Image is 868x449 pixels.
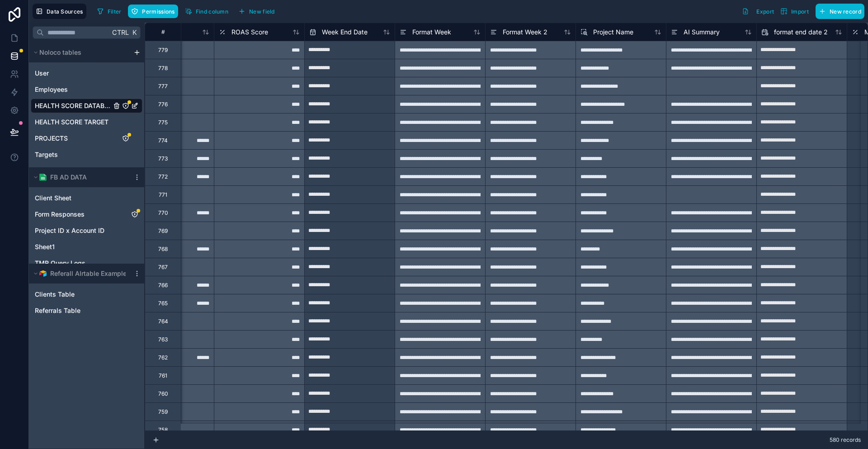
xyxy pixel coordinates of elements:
[830,8,861,15] span: New record
[412,28,451,37] span: Format Week
[158,137,168,144] div: 774
[816,4,864,19] button: New record
[33,4,86,19] button: Data Sources
[503,28,547,37] span: Format Week 2
[128,5,178,18] button: Permissions
[94,5,125,18] button: Filter
[158,83,168,90] div: 777
[152,28,174,35] div: #
[739,4,777,19] button: Export
[158,354,168,361] div: 762
[47,8,83,15] span: Data Sources
[128,5,181,18] a: Permissions
[158,155,168,162] div: 773
[196,8,228,15] span: Find column
[158,173,168,180] div: 772
[158,390,168,397] div: 760
[158,227,168,235] div: 769
[182,5,231,18] button: Find column
[158,318,168,325] div: 764
[158,119,168,126] div: 775
[158,65,168,72] div: 778
[756,8,774,15] span: Export
[777,4,812,19] button: Import
[158,246,168,253] div: 768
[158,47,168,54] div: 779
[158,209,168,217] div: 770
[142,8,175,15] span: Permissions
[131,29,137,36] span: K
[322,28,368,37] span: Week End Date
[158,101,168,108] div: 776
[158,408,168,416] div: 759
[158,282,168,289] div: 766
[159,372,167,379] div: 761
[158,300,168,307] div: 765
[812,4,864,19] a: New record
[791,8,809,15] span: Import
[108,8,122,15] span: Filter
[158,336,168,343] div: 763
[774,28,828,37] span: format end date 2
[159,191,167,199] div: 771
[158,426,168,434] div: 758
[111,27,130,38] span: Ctrl
[593,28,633,37] span: Project Name
[231,28,268,37] span: ROAS Score
[830,436,861,444] span: 580 records
[235,5,278,18] button: New field
[158,264,168,271] div: 767
[249,8,275,15] span: New field
[684,28,720,37] span: AI Summary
